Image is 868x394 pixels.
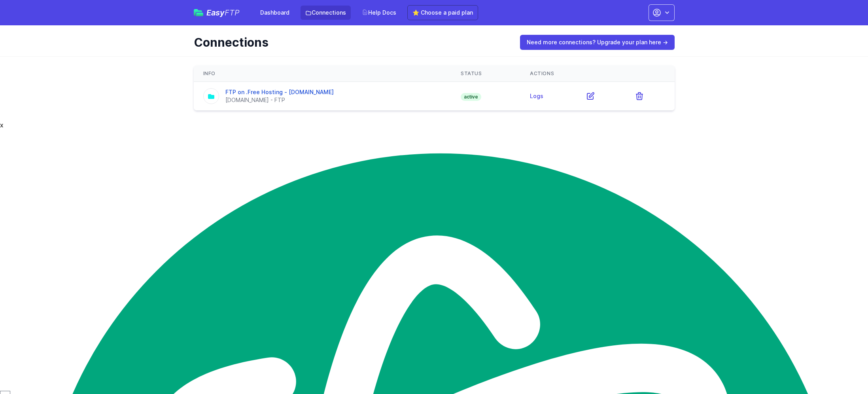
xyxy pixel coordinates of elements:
[206,9,240,17] span: Easy
[225,89,334,95] a: FTP on .Free Hosting - [DOMAIN_NAME]
[520,66,675,82] th: Actions
[194,35,509,49] h1: Connections
[301,6,351,20] a: Connections
[357,6,401,20] a: Help Docs
[255,6,294,20] a: Dashboard
[194,9,203,16] img: easyftp_logo.png
[451,66,520,82] th: Status
[530,93,543,99] a: Logs
[194,66,451,82] th: Info
[520,35,675,50] a: Need more connections? Upgrade your plan here →
[225,8,240,17] span: FTP
[194,9,240,17] a: EasyFTP
[407,5,478,20] a: ⭐ Choose a paid plan
[461,93,481,101] span: active
[225,96,334,104] div: [DOMAIN_NAME] - FTP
